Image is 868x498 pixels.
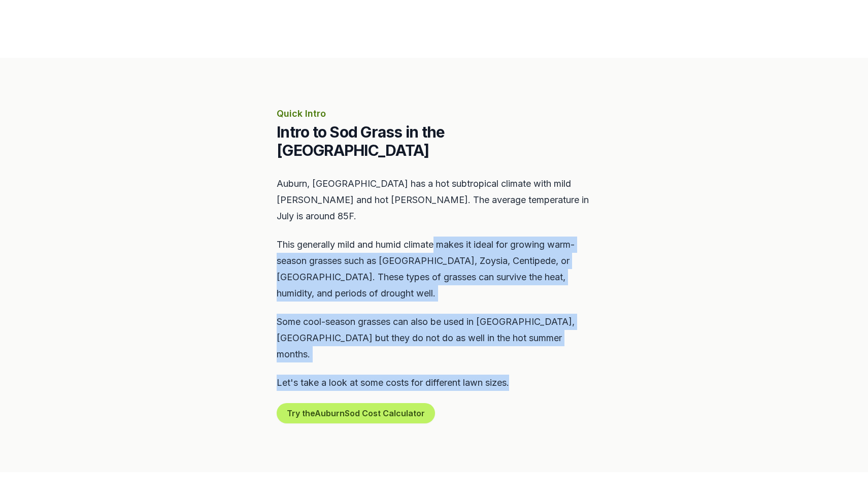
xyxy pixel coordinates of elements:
[277,176,591,224] p: Auburn, [GEOGRAPHIC_DATA] has a hot subtropical climate with mild [PERSON_NAME] and hot [PERSON_N...
[277,403,435,423] button: Try theAuburnSod Cost Calculator
[277,314,591,362] p: Some cool-season grasses can also be used in [GEOGRAPHIC_DATA], [GEOGRAPHIC_DATA] but they do not...
[277,375,591,391] p: Let's take a look at some costs for different lawn sizes.
[277,123,591,159] h2: Intro to Sod Grass in the [GEOGRAPHIC_DATA]
[277,107,591,121] p: Quick Intro
[277,237,591,302] p: This generally mild and humid climate makes it ideal for growing warm-season grasses such as [GEO...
